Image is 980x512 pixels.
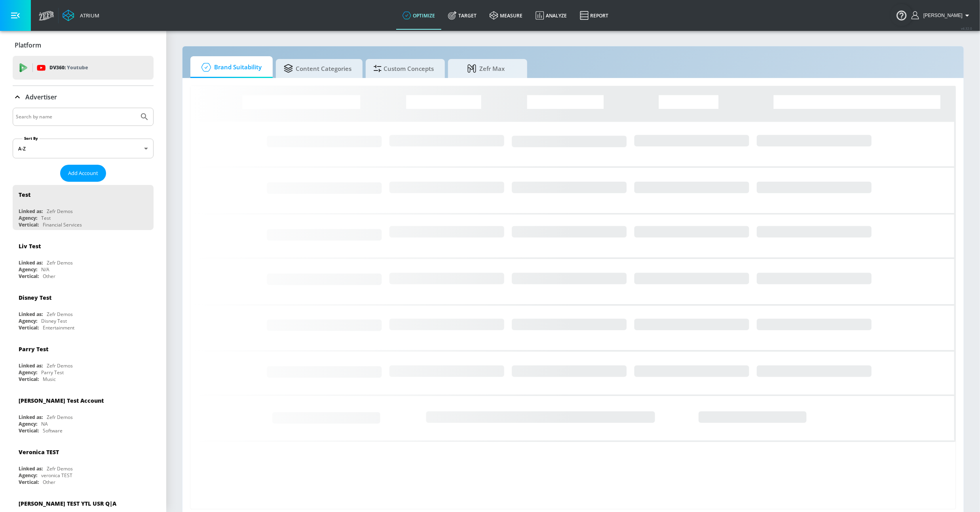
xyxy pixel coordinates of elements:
[25,93,57,101] p: Advertiser
[41,369,64,376] div: Parry Test
[43,427,63,434] div: Software
[891,4,913,26] button: Open Resource Center
[41,215,51,221] div: Test
[19,421,37,427] div: Agency:
[19,427,39,434] div: Vertical:
[483,1,529,30] a: measure
[47,259,73,266] div: Zefr Demos
[13,442,154,487] div: Veronica TESTLinked as:Zefr DemosAgency:veronica TESTVertical:Other
[19,465,43,472] div: Linked as:
[63,10,99,21] a: Atrium
[43,273,55,280] div: Other
[41,266,49,273] div: N/A
[19,369,37,376] div: Agency:
[47,465,73,472] div: Zefr Demos
[77,12,99,19] div: Atrium
[13,391,154,436] div: [PERSON_NAME] Test AccountLinked as:Zefr DemosAgency:NAVertical:Software
[19,362,43,369] div: Linked as:
[19,448,59,456] div: Veronica TEST
[19,311,43,318] div: Linked as:
[68,169,98,178] span: Add Account
[456,59,516,78] span: Zefr Max
[41,318,67,324] div: Disney Test
[13,139,154,158] div: A-Z
[16,112,136,122] input: Search by name
[43,376,56,383] div: Music
[19,266,37,273] div: Agency:
[198,58,262,77] span: Brand Suitability
[920,13,963,18] span: login as: stephanie.wolklin@zefr.com
[19,500,116,507] div: [PERSON_NAME] TEST YTL USR Q|A
[19,414,43,421] div: Linked as:
[912,11,972,20] button: [PERSON_NAME]
[19,376,39,383] div: Vertical:
[13,288,154,333] div: Disney TestLinked as:Zefr DemosAgency:Disney TestVertical:Entertainment
[374,59,434,78] span: Custom Concepts
[19,479,39,485] div: Vertical:
[13,236,154,282] div: Liv TestLinked as:Zefr DemosAgency:N/AVertical:Other
[442,1,483,30] a: Target
[13,185,154,230] div: TestLinked as:Zefr DemosAgency:TestVertical:Financial Services
[13,339,154,384] div: Parry TestLinked as:Zefr DemosAgency:Parry TestVertical:Music
[47,414,73,421] div: Zefr Demos
[19,259,43,266] div: Linked as:
[19,294,51,301] div: Disney Test
[19,208,43,215] div: Linked as:
[13,86,154,108] div: Advertiser
[49,63,88,72] p: DV360:
[19,472,37,479] div: Agency:
[47,311,73,318] div: Zefr Demos
[67,63,88,72] p: Youtube
[19,242,41,250] div: Liv Test
[19,215,37,221] div: Agency:
[43,479,55,485] div: Other
[60,165,106,182] button: Add Account
[43,324,74,331] div: Entertainment
[961,26,972,30] span: v 4.32.0
[19,397,104,404] div: [PERSON_NAME] Test Account
[47,208,73,215] div: Zefr Demos
[47,362,73,369] div: Zefr Demos
[19,318,37,324] div: Agency:
[15,41,41,49] p: Platform
[396,1,442,30] a: optimize
[43,221,82,228] div: Financial Services
[284,59,351,78] span: Content Categories
[19,221,39,228] div: Vertical:
[19,345,48,353] div: Parry Test
[23,136,40,141] label: Sort By
[13,34,154,56] div: Platform
[19,324,39,331] div: Vertical:
[19,273,39,280] div: Vertical:
[574,1,615,30] a: Report
[19,191,30,198] div: Test
[41,472,72,479] div: veronica TEST
[41,421,48,427] div: NA
[529,1,574,30] a: Analyze
[13,56,154,80] div: DV360: Youtube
